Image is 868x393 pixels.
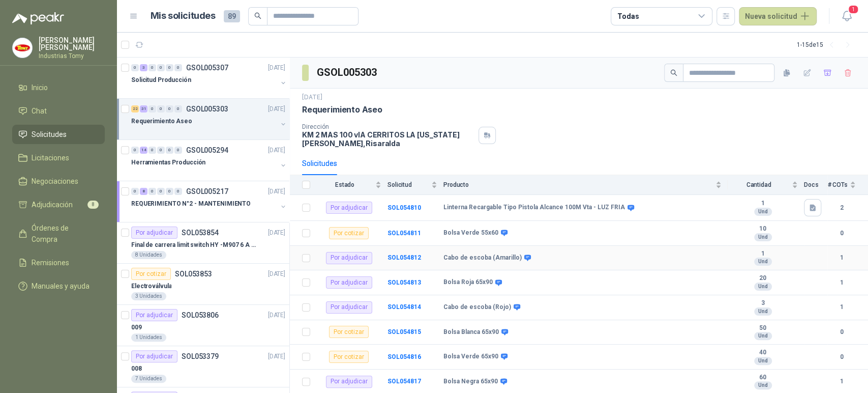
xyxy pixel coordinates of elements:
div: 8 Unidades [131,251,166,259]
div: 1 Unidades [131,333,166,342]
p: GSOL005307 [186,64,228,71]
div: 0 [174,188,182,195]
th: Solicitud [387,175,443,195]
div: Und [754,283,772,291]
p: [DATE] [268,104,285,114]
p: GSOL005217 [186,188,228,195]
th: Docs [804,175,827,195]
p: [DATE] [268,311,285,320]
div: Und [754,307,772,316]
div: 0 [148,188,156,195]
span: 1 [848,5,859,14]
div: Por adjudicar [131,309,177,321]
span: Manuales y ayuda [32,280,89,292]
div: Und [754,381,772,389]
span: Solicitud [387,181,429,188]
div: 0 [174,64,182,71]
span: Licitaciones [32,152,69,163]
div: Por cotizar [329,227,369,239]
th: Producto [443,175,728,195]
b: Linterna Recargable Tipo Pistola Alcance 100M Vta - LUZ FRIA [443,204,625,212]
p: REQUERIMIENTO N°2 - MANTENIMIENTO [131,199,251,209]
b: SOL054812 [387,254,421,261]
div: 0 [157,64,165,71]
a: SOL054811 [387,230,421,237]
a: SOL054814 [387,303,421,311]
span: Remisiones [32,257,69,268]
span: Solicitudes [32,129,67,140]
span: Negociaciones [32,176,78,187]
div: Por adjudicar [326,301,372,314]
b: Bolsa Verde 55x60 [443,229,498,237]
span: Producto [443,181,713,188]
p: 009 [131,323,142,332]
b: Cabo de escoba (Rojo) [443,303,511,312]
div: 0 [157,147,165,154]
div: Solicitudes [302,158,337,169]
th: Cantidad [728,175,804,195]
div: 7 Unidades [131,375,166,383]
p: Electroválvula [131,282,171,291]
p: 008 [131,364,142,374]
div: Por adjudicar [326,202,372,214]
p: KM 2 MAS 100 vIA CERRITOS LA [US_STATE] [PERSON_NAME] , Risaralda [302,130,474,148]
p: GSOL005294 [186,147,228,154]
a: Por adjudicarSOL053806[DATE] 0091 Unidades [117,305,289,346]
b: 40 [728,349,798,357]
a: 0 8 0 0 0 0 GSOL005217[DATE] REQUERIMIENTO N°2 - MANTENIMIENTO [131,185,287,218]
a: SOL054813 [387,279,421,286]
span: Chat [32,105,47,117]
b: SOL054817 [387,378,421,385]
b: 3 [728,299,798,307]
p: [DATE] [268,228,285,238]
div: Por adjudicar [326,376,372,388]
b: 20 [728,274,798,283]
span: # COTs [827,181,848,188]
b: 2 [827,203,856,213]
a: Adjudicación8 [12,195,105,214]
p: [DATE] [268,63,285,73]
button: 1 [837,7,856,25]
div: Und [754,208,772,216]
p: SOL053853 [175,270,212,277]
b: 1 [827,253,856,263]
p: Requerimiento Aseo [302,104,382,115]
b: 0 [827,352,856,362]
div: Und [754,233,772,241]
img: Company Logo [13,38,32,58]
p: Herramientas Producción [131,158,205,167]
h3: GSOL005303 [317,65,378,80]
p: [DATE] [268,187,285,196]
b: 50 [728,324,798,332]
a: Órdenes de Compra [12,218,105,249]
p: [DATE] [268,146,285,155]
div: Por adjudicar [326,276,372,289]
div: 3 [140,64,147,71]
p: Requerimiento Aseo [131,117,192,126]
span: Estado [316,181,373,188]
a: Manuales y ayuda [12,276,105,296]
b: Bolsa Roja 65x90 [443,278,493,287]
a: Por adjudicarSOL053854[DATE] Final de carrera limit switch HY -M907 6 A - 250 V a.c8 Unidades [117,222,289,264]
th: # COTs [827,175,868,195]
div: Por adjudicar [131,227,177,239]
div: 0 [174,147,182,154]
div: 0 [166,147,173,154]
span: Cantidad [728,181,790,188]
span: Adjudicación [32,199,73,210]
a: 0 14 0 0 0 0 GSOL005294[DATE] Herramientas Producción [131,144,287,177]
p: [DATE] [302,93,322,102]
div: 0 [148,64,156,71]
span: Órdenes de Compra [32,222,95,245]
a: Solicitudes [12,125,105,144]
img: Logo peakr [12,12,64,24]
div: Por cotizar [329,351,369,363]
b: Bolsa Negra 65x90 [443,378,498,386]
span: Inicio [32,82,48,93]
div: Todas [617,11,639,22]
div: Und [754,258,772,266]
div: 0 [148,147,156,154]
b: 1 [827,377,856,386]
a: Negociaciones [12,172,105,191]
b: SOL054816 [387,353,421,360]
